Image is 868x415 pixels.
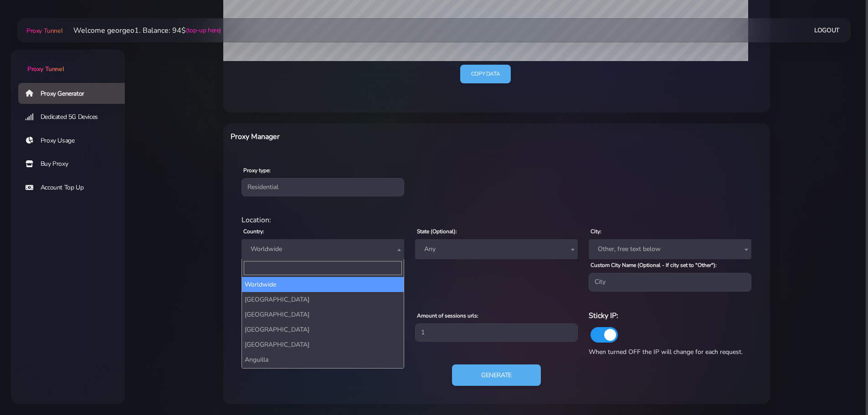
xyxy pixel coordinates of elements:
[242,292,404,307] li: [GEOGRAPHIC_DATA]
[242,307,404,322] li: [GEOGRAPHIC_DATA]
[591,261,717,269] label: Custom City Name (Optional - If city set to "Other"):
[18,154,132,174] a: Buy Proxy
[27,65,64,73] span: Proxy Tunnel
[18,83,132,104] a: Proxy Generator
[460,65,511,83] a: Copy data
[18,107,132,128] a: Dedicated 5G Devices
[244,261,402,275] input: Search
[247,243,399,256] span: Worldwide
[589,310,751,322] h6: Sticky IP:
[25,23,62,38] a: Proxy Tunnel
[814,22,840,39] a: Logout
[589,273,751,291] input: City
[824,371,857,404] iframe: Webchat Widget
[415,239,578,259] span: Any
[236,215,757,225] div: Location:
[242,337,404,352] li: [GEOGRAPHIC_DATA]
[421,243,572,256] span: Any
[186,26,221,35] a: (top-up here)
[589,348,743,356] span: When turned OFF the IP will change for each request.
[417,227,457,236] label: State (Optional):
[591,227,601,236] label: City:
[242,352,404,367] li: Anguilla
[242,277,404,292] li: Worldwide
[594,243,746,256] span: Other, free text below
[231,131,536,143] h6: Proxy Manager
[243,166,271,174] label: Proxy type:
[242,367,404,382] li: [GEOGRAPHIC_DATA]
[18,177,132,198] a: Account Top Up
[241,239,404,259] span: Worldwide
[589,239,751,259] span: Other, free text below
[236,299,757,310] div: Proxy Settings:
[11,50,125,74] a: Proxy Tunnel
[417,312,478,320] label: Amount of sessions urls:
[243,227,264,236] label: Country:
[62,25,221,36] li: Welcome georgeo1. Balance: 94$
[18,130,132,151] a: Proxy Usage
[242,322,404,337] li: [GEOGRAPHIC_DATA]
[26,26,62,35] span: Proxy Tunnel
[452,364,541,386] button: Generate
